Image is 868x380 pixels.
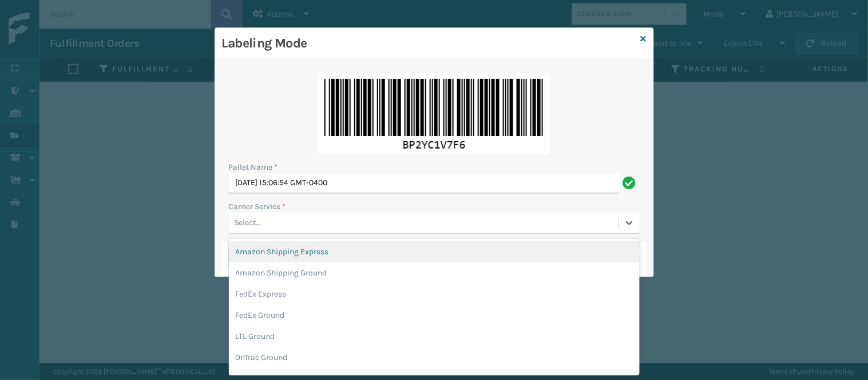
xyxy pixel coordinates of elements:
div: FedEx Ground [229,305,640,326]
label: Pallet Name [229,161,278,173]
div: FedEx Express [229,283,640,305]
div: Amazon Shipping Express [229,241,640,262]
img: yywy6UAAAAGSURBVAMAsv7ngTXDZTgAAAAASUVORK5CYII= [319,73,550,154]
div: OnTrac Ground [229,347,640,368]
div: LTL Ground [229,326,640,347]
label: Carrier Service [229,201,286,213]
div: Select... [235,217,261,229]
h3: Labeling Mode [222,35,636,52]
div: Amazon Shipping Ground [229,262,640,283]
